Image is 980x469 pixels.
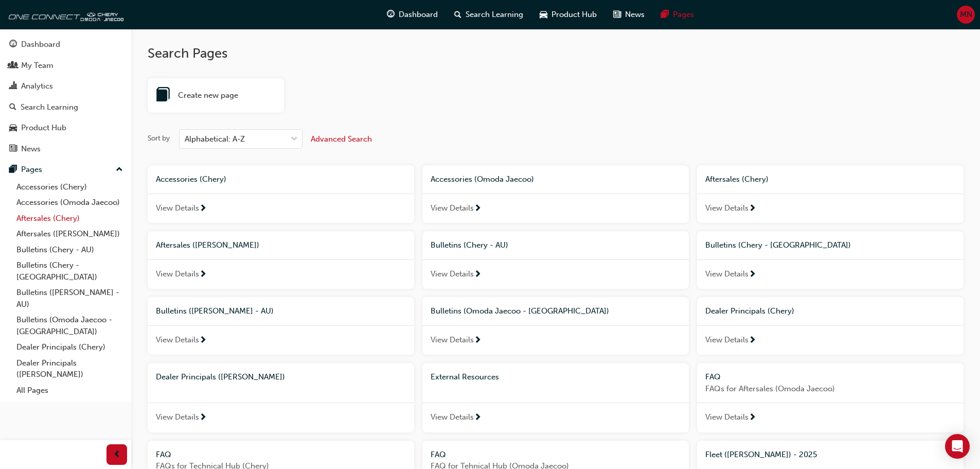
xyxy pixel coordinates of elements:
[431,306,609,316] span: Bulletins (Omoda Jaecoo - [GEOGRAPHIC_DATA])
[9,124,17,133] span: car-icon
[4,56,127,75] a: My Team
[4,35,127,54] a: Dashboard
[697,363,964,432] a: FAQFAQs for Aftersales (Omoda Jaecoo)View Details
[12,312,127,339] a: Bulletins (Omoda Jaecoo - [GEOGRAPHIC_DATA])
[12,179,127,195] a: Accessories (Chery)
[156,89,170,103] span: book-icon
[431,372,499,381] span: External Resources
[431,175,534,184] span: Accessories (Omoda Jaecoo)
[387,8,395,21] span: guage-icon
[21,164,42,176] div: Pages
[21,143,41,155] div: News
[148,78,284,113] a: book-iconCreate new page
[705,411,749,423] span: View Details
[431,240,508,250] span: Bulletins (Chery - AU)
[749,413,756,423] span: next-icon
[199,270,207,280] span: next-icon
[4,98,127,117] a: Search Learning
[156,450,171,459] span: FAQ
[199,336,207,345] span: next-icon
[148,297,414,355] a: Bulletins ([PERSON_NAME] - AU)View Details
[531,4,605,25] a: car-iconProduct Hub
[9,165,17,175] span: pages-icon
[705,450,817,459] span: Fleet ([PERSON_NAME]) - 2025
[705,383,955,395] span: FAQs for Aftersales (Omoda Jaecoo)
[156,411,199,423] span: View Details
[466,9,523,21] span: Search Learning
[9,61,17,71] span: people-icon
[291,133,298,146] span: down-icon
[4,160,127,179] button: Pages
[474,413,482,423] span: next-icon
[957,6,975,24] button: MN
[4,140,127,159] a: News
[613,8,621,21] span: news-icon
[422,363,689,432] a: External ResourcesView Details
[749,270,756,280] span: next-icon
[4,118,127,137] a: Product Hub
[116,163,123,177] span: up-icon
[12,383,127,398] a: All Pages
[21,80,53,92] div: Analytics
[431,202,474,214] span: View Details
[9,40,17,49] span: guage-icon
[148,45,964,62] h2: Search Pages
[625,9,645,21] span: News
[945,434,970,459] div: Open Intercom Messenger
[431,268,474,280] span: View Details
[9,145,17,154] span: news-icon
[12,195,127,211] a: Accessories (Omoda Jaecoo)
[21,101,78,113] div: Search Learning
[431,334,474,346] span: View Details
[474,204,482,214] span: next-icon
[156,202,199,214] span: View Details
[422,297,689,355] a: Bulletins (Omoda Jaecoo - [GEOGRAPHIC_DATA])View Details
[4,33,127,160] button: DashboardMy TeamAnalyticsSearch LearningProduct HubNews
[705,306,794,316] span: Dealer Principals (Chery)
[705,240,851,250] span: Bulletins (Chery - [GEOGRAPHIC_DATA])
[705,175,769,184] span: Aftersales (Chery)
[156,268,199,280] span: View Details
[148,133,170,144] div: Sort by
[21,122,66,134] div: Product Hub
[474,270,482,280] span: next-icon
[9,82,17,91] span: chart-icon
[960,9,972,21] span: MN
[12,257,127,285] a: Bulletins (Chery - [GEOGRAPHIC_DATA])
[605,4,653,25] a: news-iconNews
[21,60,54,72] div: My Team
[156,372,285,381] span: Dealer Principals ([PERSON_NAME])
[446,4,531,25] a: search-iconSearch Learning
[749,204,756,214] span: next-icon
[540,8,547,21] span: car-icon
[653,4,702,25] a: pages-iconPages
[178,90,238,101] span: Create new page
[148,363,414,432] a: Dealer Principals ([PERSON_NAME])View Details
[379,4,446,25] a: guage-iconDashboard
[661,8,669,21] span: pages-icon
[156,334,199,346] span: View Details
[113,448,121,461] span: prev-icon
[12,339,127,355] a: Dealer Principals (Chery)
[705,372,721,381] span: FAQ
[454,8,461,21] span: search-icon
[697,297,964,355] a: Dealer Principals (Chery)View Details
[697,231,964,289] a: Bulletins (Chery - [GEOGRAPHIC_DATA])View Details
[199,204,207,214] span: next-icon
[705,334,749,346] span: View Details
[12,242,127,258] a: Bulletins (Chery - AU)
[705,268,749,280] span: View Details
[673,9,694,21] span: Pages
[156,240,259,250] span: Aftersales ([PERSON_NAME])
[705,202,749,214] span: View Details
[148,231,414,289] a: Aftersales ([PERSON_NAME])View Details
[399,9,438,21] span: Dashboard
[21,39,60,50] div: Dashboard
[12,285,127,312] a: Bulletins ([PERSON_NAME] - AU)
[156,175,226,184] span: Accessories (Chery)
[5,4,123,25] img: oneconnect
[311,129,372,149] button: Advanced Search
[4,77,127,96] a: Analytics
